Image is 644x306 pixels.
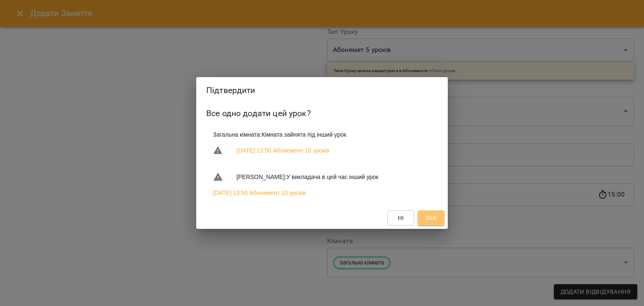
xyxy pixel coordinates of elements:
span: Так [426,213,436,223]
li: Загальна кімната : Кімната зайнята під інший урок [206,127,438,142]
a: [DATE] 13:50 Абонемент 10 уроків [236,146,330,155]
span: Ні [398,213,404,223]
h6: Все одно додати цей урок? [206,107,438,120]
li: [PERSON_NAME] : У викладача в цей час інший урок [206,169,438,185]
a: [DATE] 13:50 Абонемент 10 уроків [213,189,306,197]
h2: Підтвердити [206,84,438,97]
button: Так [418,210,444,226]
button: Ні [387,210,414,226]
